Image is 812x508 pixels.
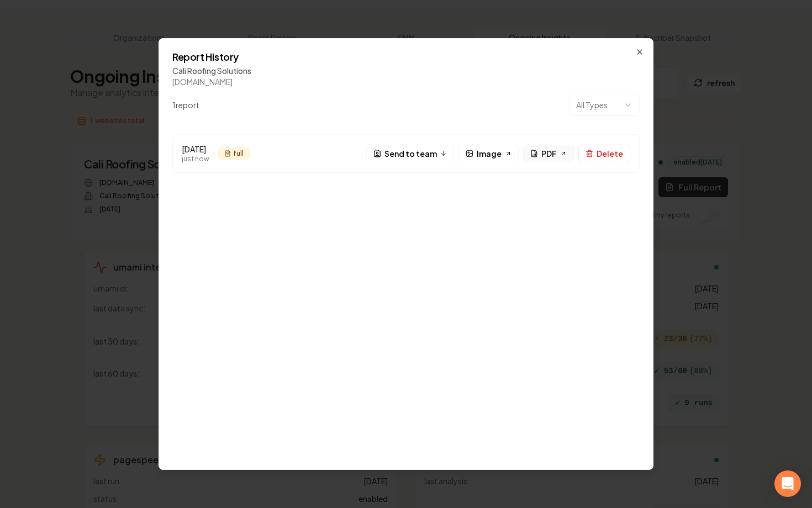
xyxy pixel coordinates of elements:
[172,65,640,76] div: Cali Roofing Solutions
[597,148,623,160] span: Delete
[384,148,437,160] span: Send to team
[477,148,502,160] span: Image
[523,145,574,162] a: PDF
[233,149,244,158] span: full
[182,144,209,155] div: [DATE]
[172,99,199,110] div: 1 report
[182,155,209,163] div: just now
[541,148,557,160] span: PDF
[172,76,640,87] div: [DOMAIN_NAME]
[458,145,519,162] a: Image
[366,145,454,162] button: Send to team
[578,145,630,162] button: Delete
[172,52,640,62] h2: Report History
